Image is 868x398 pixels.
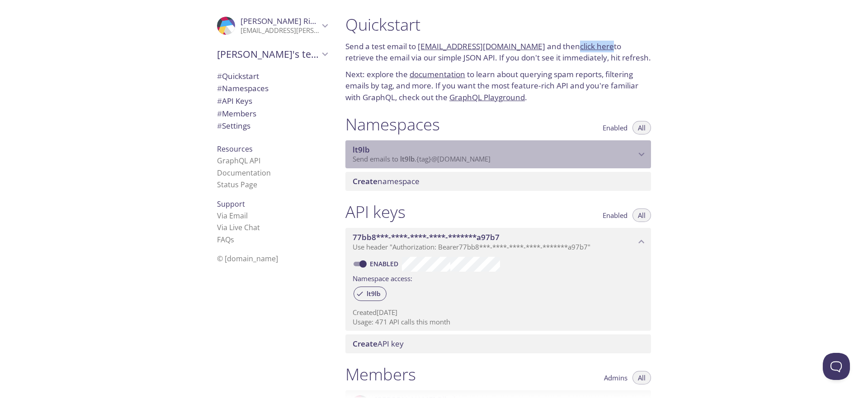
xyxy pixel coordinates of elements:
span: # [217,83,222,93]
button: Admins [599,371,633,384]
button: Enabled [597,121,633,134]
a: FAQ [217,235,234,245]
span: lt9lb [353,144,370,155]
a: click here [580,41,614,51]
div: Members [210,107,335,120]
div: Create namespace [345,172,651,191]
a: Enabled [368,259,402,268]
span: namespace [353,176,420,186]
div: lt9lb namespace [345,140,651,168]
a: [EMAIL_ADDRESS][DOMAIN_NAME] [418,41,545,51]
div: Isaac Ribeiro [210,11,335,41]
a: Status Page [217,180,257,190]
span: Create [353,338,377,349]
h1: Quickstart [345,14,651,35]
p: [EMAIL_ADDRESS][PERSON_NAME][DOMAIN_NAME] [241,26,319,35]
a: Via Email [217,211,248,221]
a: GraphQL Playground [449,92,525,102]
div: Namespaces [210,82,335,95]
span: [PERSON_NAME] Ribeiro [241,16,329,26]
span: Settings [217,120,250,131]
a: Documentation [217,168,271,178]
button: All [632,208,651,222]
div: Create API Key [345,334,651,353]
span: # [217,96,222,106]
h1: API keys [345,202,406,222]
div: Isaac's team [210,42,335,66]
div: Quickstart [210,70,335,83]
button: All [632,371,651,384]
span: lt9lb [400,154,415,163]
span: # [217,71,222,81]
a: Via Live Chat [217,222,260,232]
span: API key [353,338,404,349]
h1: Members [345,364,416,384]
p: Usage: 471 API calls this month [353,317,644,327]
span: # [217,108,222,119]
p: Send a test email to and then to retrieve the email via our simple JSON API. If you don't see it ... [345,41,651,64]
span: Namespaces [217,83,269,93]
h1: Namespaces [345,114,440,134]
a: GraphQL API [217,156,260,166]
div: API Keys [210,95,335,107]
label: Namespace access: [353,272,412,285]
a: documentation [410,69,465,79]
p: Next: explore the to learn about querying spam reports, filtering emails by tag, and more. If you... [345,69,651,103]
button: Enabled [597,208,633,222]
span: Support [217,199,245,209]
p: Created [DATE] [353,308,644,317]
span: # [217,120,222,131]
button: All [632,121,651,134]
span: lt9lb [361,290,386,298]
iframe: Help Scout Beacon - Open [823,353,850,380]
span: Quickstart [217,71,259,81]
span: Create [353,176,377,186]
span: s [231,235,234,245]
span: Send emails to . {tag} @[DOMAIN_NAME] [353,154,491,163]
span: Resources [217,144,253,154]
span: [PERSON_NAME]'s team [217,48,319,60]
span: Members [217,108,256,119]
span: API Keys [217,96,252,106]
div: Team Settings [210,120,335,132]
div: lt9lb [354,287,387,301]
span: © [DOMAIN_NAME] [217,254,278,264]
